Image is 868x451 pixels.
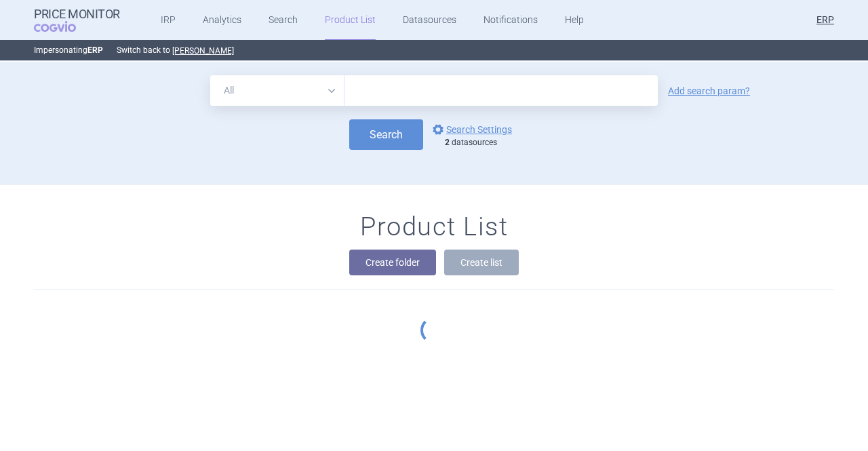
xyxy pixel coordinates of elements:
button: [PERSON_NAME] [172,45,234,56]
a: Search Settings [430,121,512,138]
strong: 2 [445,138,450,147]
h1: Product List [360,212,508,243]
strong: ERP [87,45,103,55]
span: COGVIO [34,21,95,32]
button: Create folder [349,250,436,275]
strong: Price Monitor [34,7,120,21]
a: Price MonitorCOGVIO [34,7,120,33]
p: Impersonating Switch back to [34,40,834,60]
div: datasources [445,138,519,149]
button: Create list [444,250,519,275]
button: Search [349,119,423,150]
a: Add search param? [668,86,750,96]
